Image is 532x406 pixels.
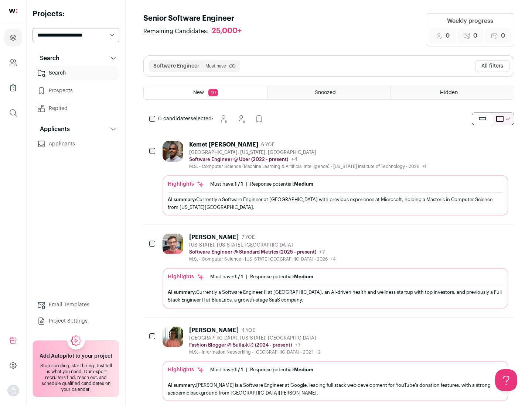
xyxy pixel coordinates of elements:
span: +7 [295,343,301,348]
p: Applicants [35,125,70,134]
div: [GEOGRAPHIC_DATA], [US_STATE], [GEOGRAPHIC_DATA] [189,335,321,341]
span: 0 candidates [158,116,191,121]
div: M.S. - Computer Science (Machine Learning & Artificial Intelligence) - [US_STATE] Institute of Te... [189,164,426,169]
span: AI summary: [168,383,196,388]
a: Project Settings [33,314,119,328]
div: 25,000+ [212,27,242,36]
div: Response potential: [250,181,313,187]
div: Must have: [210,367,243,373]
span: Medium [294,182,313,186]
span: +4 [331,257,336,261]
a: Kemet [PERSON_NAME] 6 YOE [GEOGRAPHIC_DATA], [US_STATE], [GEOGRAPHIC_DATA] Software Engineer @ Ub... [163,141,508,216]
button: Software Engineer [153,62,199,70]
span: Medium [294,367,313,372]
ul: | [210,367,313,373]
div: [PERSON_NAME] [189,234,239,241]
a: Search [33,66,119,80]
span: 1 / 1 [235,274,243,279]
div: [PERSON_NAME] [189,327,239,334]
span: New [193,90,204,95]
button: Snooze [216,111,231,126]
ul: | [210,181,313,187]
p: Search [35,54,59,63]
p: Software Engineer @ Standard Metrics (2025 - present) [189,249,316,255]
p: Fashion Blogger @ Suila水啦 (2024 - present) [189,342,292,348]
div: Currently a Software Engineer II at [GEOGRAPHIC_DATA], an AI-driven health and wellness startup w... [168,288,503,304]
div: Stop scrolling, start hiring. Just tell us what you need. Our expert recruiters find, reach out, ... [37,363,115,392]
div: [US_STATE], [US_STATE], [GEOGRAPHIC_DATA] [189,242,336,248]
span: 10 [208,89,218,96]
ul: | [210,274,313,280]
h2: Projects: [33,9,119,19]
span: 1 / 1 [235,182,243,186]
a: Replied [33,101,119,116]
span: +2 [316,350,321,354]
a: Prospects [33,83,119,98]
a: [PERSON_NAME] 7 YOE [US_STATE], [US_STATE], [GEOGRAPHIC_DATA] Software Engineer @ Standard Metric... [163,234,508,308]
a: Snoozed [267,86,391,99]
span: Must have [205,63,226,69]
a: Hidden [391,86,514,99]
span: 4 YOE [242,327,255,333]
button: Search [33,51,119,66]
div: Currently a Software Engineer at [GEOGRAPHIC_DATA] with previous experience at Microsoft, holding... [168,196,503,211]
button: Open dropdown [7,385,19,396]
div: Highlights [168,273,204,281]
p: Software Engineer @ Uber (2022 - present) [189,156,288,162]
div: M.S. - Computer Science - [US_STATE][GEOGRAPHIC_DATA] - 2026 [189,256,336,262]
img: ebffc8b94a612106133ad1a79c5dcc917f1f343d62299c503ebb759c428adb03.jpg [163,327,183,347]
div: Must have: [210,181,243,187]
h1: Senior Software Engineer [143,13,249,24]
span: 6 YOE [261,142,274,148]
span: +4 [291,157,297,162]
a: Company Lists [4,79,22,97]
div: Highlights [168,180,204,188]
img: 927442a7649886f10e33b6150e11c56b26abb7af887a5a1dd4d66526963a6550.jpg [163,141,183,162]
button: Hide [234,111,249,126]
iframe: Help Scout Beacon - Open [495,369,517,391]
span: Snoozed [315,90,336,95]
span: Remaining Candidates: [143,27,209,36]
div: Response potential: [250,274,313,280]
span: AI summary: [168,290,196,295]
div: M.S. - Information Networking - [GEOGRAPHIC_DATA] - 2021 [189,349,321,355]
span: 0 [501,31,505,40]
img: 92c6d1596c26b24a11d48d3f64f639effaf6bd365bf059bea4cfc008ddd4fb99.jpg [163,234,183,254]
a: Company and ATS Settings [4,54,22,72]
button: Applicants [33,122,119,137]
div: Weekly progress [447,17,493,25]
span: Hidden [440,90,458,95]
div: Response potential: [250,367,313,373]
span: +7 [319,250,325,255]
a: Add Autopilot to your project Stop scrolling, start hiring. Just tell us what you need. Our exper... [33,340,119,397]
div: Must have: [210,274,243,280]
div: [PERSON_NAME] is a Software Engineer at Google, leading full stack web development for YouTube's ... [168,381,503,397]
span: AI summary: [168,197,196,202]
div: Highlights [168,366,204,374]
span: Medium [294,274,313,279]
a: [PERSON_NAME] 4 YOE [GEOGRAPHIC_DATA], [US_STATE], [GEOGRAPHIC_DATA] Fashion Blogger @ Suila水啦 (2... [163,327,508,401]
div: [GEOGRAPHIC_DATA], [US_STATE], [GEOGRAPHIC_DATA] [189,149,426,155]
a: Projects [4,29,22,47]
div: Kemet [PERSON_NAME] [189,141,258,148]
span: +1 [422,164,426,169]
span: 0 [473,31,477,40]
h2: Add Autopilot to your project [40,352,112,360]
img: nopic.png [7,385,19,396]
a: Email Templates [33,297,119,312]
img: wellfound-shorthand-0d5821cbd27db2630d0214b213865d53afaa358527fdda9d0ea32b1df1b89c2c.svg [9,9,17,13]
button: All filters [475,60,509,72]
button: Add to Prospects [252,111,266,126]
span: 7 YOE [242,234,255,240]
span: selected: [158,115,213,123]
span: 0 [446,31,450,40]
a: Applicants [33,137,119,151]
span: 1 / 1 [235,367,243,372]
